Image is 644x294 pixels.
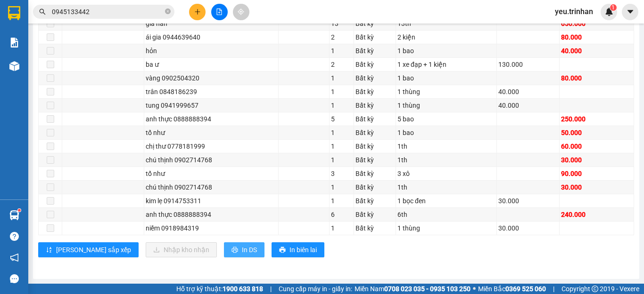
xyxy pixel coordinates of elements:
[331,114,352,124] div: 5
[561,114,632,124] div: 250.000
[331,100,352,111] div: 1
[331,46,352,56] div: 1
[610,4,617,11] sup: 1
[553,284,554,294] span: |
[331,182,352,192] div: 1
[165,8,171,16] span: close-circle
[561,32,632,42] div: 80.000
[355,100,394,111] div: Bất kỳ
[561,127,632,138] div: 50.000
[397,100,495,111] div: 1 thùng
[331,141,352,151] div: 1
[9,61,19,71] img: warehouse-icon
[498,196,558,206] div: 30.000
[355,73,394,83] div: Bất kỳ
[397,168,495,179] div: 3 xô
[10,253,19,262] span: notification
[279,246,286,254] span: printer
[355,196,394,206] div: Bất kỳ
[397,127,495,138] div: 1 bao
[561,182,632,192] div: 30.000
[331,32,352,42] div: 2
[498,59,558,70] div: 130.000
[52,7,163,17] input: Tìm tên, số ĐT hoặc mã đơn
[561,141,632,151] div: 60.000
[8,6,20,20] img: logo-vxr
[331,73,352,83] div: 1
[473,287,476,291] span: ⚪️
[279,284,352,294] span: Cung cấp máy in - giấy in:
[397,114,495,124] div: 5 bao
[397,209,495,220] div: 6th
[224,242,264,257] button: printerIn DS
[270,284,272,294] span: |
[146,73,277,83] div: vàng 0902504320
[397,182,495,192] div: 1th
[146,59,277,70] div: ba ư
[38,242,139,257] button: sort-ascending[PERSON_NAME] sắp xếp
[397,196,495,206] div: 1 bọc đen
[355,46,394,56] div: Bất kỳ
[561,209,632,220] div: 240.000
[146,100,277,111] div: tung 0941999657
[146,46,277,56] div: hỏn
[238,8,244,15] span: aim
[272,242,324,257] button: printerIn biên lai
[211,4,228,20] button: file-add
[331,59,352,70] div: 2
[355,59,394,70] div: Bất kỳ
[331,87,352,97] div: 1
[146,196,277,206] div: kim lẹ 0914753311
[146,223,277,233] div: niềm 0918984319
[561,73,632,83] div: 80.000
[9,38,19,48] img: solution-icon
[355,127,394,138] div: Bất kỳ
[397,59,495,70] div: 1 xe đạp + 1 kiện
[622,4,638,20] button: caret-down
[355,141,394,151] div: Bất kỳ
[331,209,352,220] div: 6
[146,155,277,165] div: chú thịnh 0902714768
[478,284,546,294] span: Miền Bắc
[355,284,471,294] span: Miền Nam
[146,182,277,192] div: chú thịnh 0902714768
[231,246,238,254] span: printer
[355,32,394,42] div: Bất kỳ
[397,87,495,97] div: 1 thùng
[10,232,19,241] span: question-circle
[39,8,46,15] span: search
[46,246,52,254] span: sort-ascending
[397,155,495,165] div: 1th
[561,168,632,179] div: 90.000
[611,4,615,11] span: 1
[176,284,263,294] span: Hỗ trợ kỹ thuật:
[605,8,613,16] img: icon-new-feature
[242,245,257,255] span: In DS
[355,155,394,165] div: Bất kỳ
[331,127,352,138] div: 1
[233,4,249,20] button: aim
[355,209,394,220] div: Bất kỳ
[189,4,206,20] button: plus
[355,182,394,192] div: Bất kỳ
[146,209,277,220] div: anh thực 0888888394
[194,8,201,15] span: plus
[592,286,598,292] span: copyright
[547,6,601,17] span: yeu.trinhan
[9,210,19,220] img: warehouse-icon
[331,223,352,233] div: 1
[10,274,19,283] span: message
[355,168,394,179] div: Bất kỳ
[384,285,471,293] strong: 0708 023 035 - 0935 103 250
[355,114,394,124] div: Bất kỳ
[146,87,277,97] div: trân 0848186239
[397,73,495,83] div: 1 bao
[626,8,635,16] span: caret-down
[331,168,352,179] div: 3
[146,127,277,138] div: tố như
[289,245,317,255] span: In biên lai
[505,285,546,293] strong: 0369 525 060
[355,87,394,97] div: Bất kỳ
[498,223,558,233] div: 30.000
[146,32,277,42] div: ái gia 0944639640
